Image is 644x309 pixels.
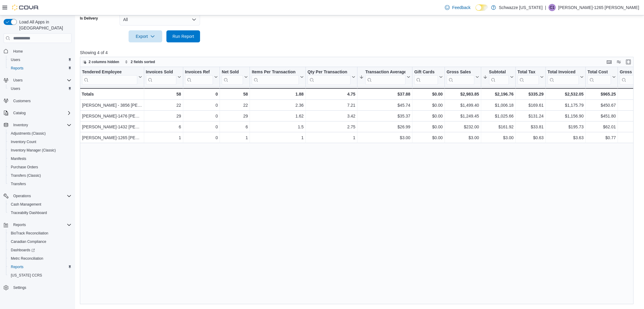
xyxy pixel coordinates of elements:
div: Transaction Average [365,69,406,75]
div: Total Tax [518,69,539,85]
div: Invoices Sold [146,69,176,75]
a: Metrc Reconciliation [8,255,46,262]
button: Subtotal [483,69,514,85]
div: [PERSON_NAME] - 3856 [PERSON_NAME] [82,102,142,109]
span: Reports [11,66,23,71]
div: Gift Cards [414,69,438,75]
div: Invoices Ref [185,69,213,85]
button: Qty Per Transaction [308,69,355,85]
button: Inventory [1,121,74,129]
div: $131.24 [518,113,544,120]
div: $1,156.90 [548,113,584,120]
button: Total Cost [588,69,616,85]
div: $0.00 [414,134,443,142]
button: Reports [1,221,74,229]
div: Tendered Employee [82,69,137,75]
button: Users [1,76,74,84]
span: Adjustments (Classic) [8,130,71,137]
button: Invoices Ref [185,69,218,85]
div: Qty Per Transaction [308,69,351,85]
button: Net Sold [222,69,248,85]
button: Operations [1,192,74,200]
button: Total Tax [518,69,544,85]
span: Inventory Count [11,139,36,144]
button: Metrc Reconciliation [6,254,74,263]
a: Users [8,56,23,63]
span: Transfers (Classic) [11,173,41,178]
a: Inventory Manager (Classic) [8,147,58,154]
span: Inventory [13,123,28,127]
label: Is Delivery [80,16,98,21]
div: Totals [82,90,142,98]
button: Transfers [6,180,74,188]
a: Transfers [8,180,28,188]
div: 1.5 [252,124,304,131]
span: Adjustments (Classic) [11,131,46,136]
div: Net Sold [222,69,243,75]
button: Gross Sales [447,69,479,85]
a: Manifests [8,155,29,162]
div: 1 [222,134,248,142]
button: Reports [6,64,74,72]
div: Subtotal [489,69,509,75]
button: Gift Cards [414,69,443,85]
button: Manifests [6,154,74,163]
button: Inventory Manager (Classic) [6,146,74,154]
div: $965.25 [588,90,616,98]
div: 6 [146,124,181,131]
span: Manifests [11,156,26,161]
button: Reports [6,263,74,271]
div: $195.73 [548,124,584,131]
div: $451.80 [588,113,616,120]
button: Inventory [11,121,30,129]
span: Export [132,30,159,42]
span: Purchase Orders [11,165,38,170]
div: $335.29 [518,90,544,98]
div: 0 [185,134,218,142]
div: $0.00 [414,124,443,131]
div: Items Per Transaction [252,69,299,85]
div: 0 [185,124,218,131]
span: Manifests [8,155,71,162]
div: 1.62 [252,113,304,120]
div: 58 [146,90,181,98]
div: Items Per Transaction [252,69,299,75]
div: 2.75 [308,124,355,131]
a: Users [8,85,23,92]
div: $3.63 [548,134,584,142]
a: Reports [8,263,26,271]
button: Operations [11,192,33,200]
a: BioTrack Reconciliation [8,230,51,237]
div: $169.61 [518,102,544,109]
button: Home [1,47,74,55]
div: 0 [185,90,218,98]
button: 2 fields sorted [122,58,157,66]
div: $2,983.85 [447,90,479,98]
div: 22 [146,102,181,109]
button: Customers [1,96,74,105]
div: 1 [146,134,181,142]
a: [US_STATE] CCRS [8,272,44,279]
div: $0.00 [414,90,443,98]
span: C1 [550,4,554,11]
div: 3.42 [308,113,355,120]
div: Total Cost [588,69,611,75]
button: Canadian Compliance [6,237,74,246]
div: $1,499.40 [447,102,479,109]
span: Run Report [172,33,194,39]
div: Gross Sales [447,69,474,75]
span: Cash Management [8,201,71,208]
button: Settings [1,283,74,292]
div: [PERSON_NAME]-1476 [PERSON_NAME] [82,113,142,120]
div: Transaction Average [365,69,406,85]
div: Net Sold [222,69,243,85]
div: 7.21 [308,102,355,109]
span: Operations [11,192,71,200]
span: Inventory [11,121,71,129]
span: Users [8,85,71,92]
span: Catalog [13,111,26,115]
span: Inventory Manager (Classic) [8,147,71,154]
span: Inventory Manager (Classic) [11,148,56,153]
div: $0.63 [518,134,544,142]
div: $0.77 [588,134,616,142]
